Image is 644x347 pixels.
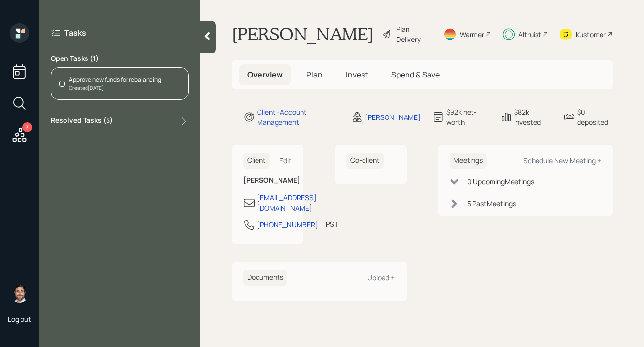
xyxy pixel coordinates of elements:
label: Resolved Tasks ( 5 ) [51,116,113,127]
div: [EMAIL_ADDRESS][DOMAIN_NAME] [257,193,317,213]
div: Plan Delivery [396,24,431,44]
div: Edit [279,156,292,165]
div: Kustomer [576,29,606,39]
div: $82k invested [514,107,552,127]
div: 3 [22,122,32,132]
h1: [PERSON_NAME] [232,23,374,45]
div: Altruist [518,29,541,39]
div: 0 Upcoming Meeting s [467,176,534,187]
div: Created [DATE] [69,84,161,92]
h6: Documents [243,270,287,286]
div: [PERSON_NAME] [365,112,421,122]
span: Overview [247,69,283,80]
div: $0 deposited [577,107,613,127]
h6: Client [243,153,270,169]
div: Schedule New Meeting + [523,156,601,165]
img: michael-russo-headshot.png [10,283,29,303]
div: Log out [8,314,31,324]
span: Spend & Save [391,69,440,80]
label: Tasks [64,27,86,38]
div: Warmer [460,29,484,39]
div: 5 Past Meeting s [467,198,516,209]
div: Client · Account Management [257,107,340,127]
div: Approve new funds for rebalancing [69,76,161,84]
label: Open Tasks ( 1 ) [51,54,189,63]
div: $92k net-worth [446,107,489,127]
div: Upload + [367,273,395,282]
div: PST [326,219,338,229]
h6: [PERSON_NAME] [243,176,292,185]
div: [PHONE_NUMBER] [257,219,318,230]
h6: Co-client [346,153,384,169]
span: Plan [306,69,322,80]
h6: Meetings [450,153,487,169]
span: Invest [346,69,368,80]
